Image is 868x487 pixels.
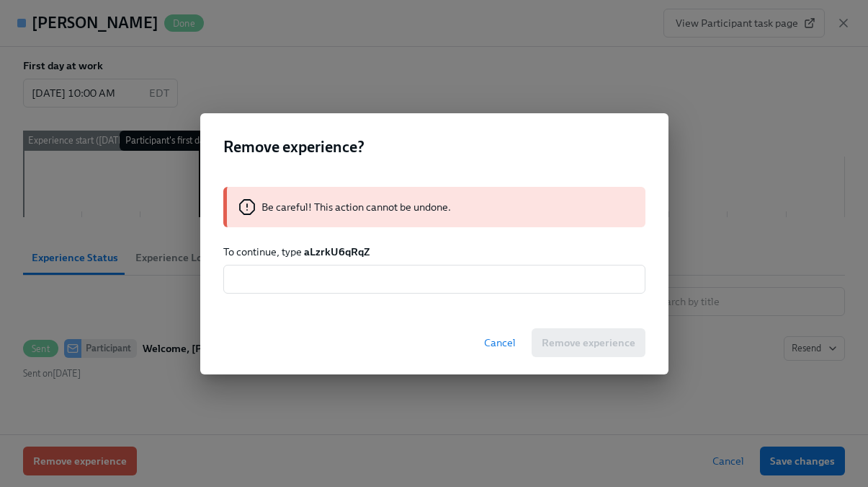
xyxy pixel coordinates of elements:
p: Be careful! This action cannot be undone. [261,200,451,214]
h2: Remove experience? [223,136,645,158]
span: Cancel [484,335,516,350]
strong: aLzrkU6qRqZ [304,245,370,258]
button: Cancel [474,328,526,357]
p: To continue, type [223,245,645,259]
